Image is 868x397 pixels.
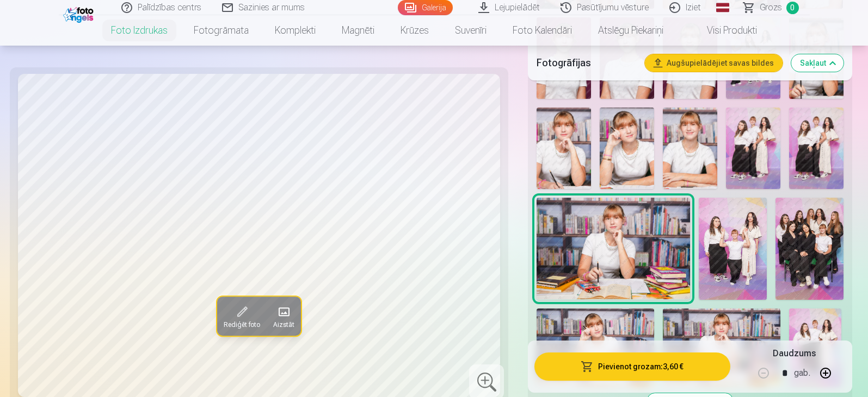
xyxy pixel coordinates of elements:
[676,15,770,46] a: Visi produkti
[329,15,387,46] a: Magnēti
[794,360,810,386] div: gab.
[585,15,676,46] a: Atslēgu piekariņi
[217,297,267,336] button: Rediģēt foto
[773,347,816,360] h5: Daudzums
[267,297,301,336] button: Aizstāt
[760,1,782,14] span: Grozs
[273,320,294,329] span: Aizstāt
[387,15,442,46] a: Krūzes
[786,2,799,14] span: 0
[98,15,181,46] a: Foto izdrukas
[645,54,783,72] button: Augšupielādējiet savas bildes
[500,15,585,46] a: Foto kalendāri
[442,15,500,46] a: Suvenīri
[791,54,844,72] button: Sakļaut
[262,15,329,46] a: Komplekti
[224,320,260,329] span: Rediģēt foto
[537,55,636,71] h5: Fotogrāfijas
[63,4,96,23] img: /fa1
[534,352,730,381] button: Pievienot grozam:3,60 €
[181,15,262,46] a: Fotogrāmata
